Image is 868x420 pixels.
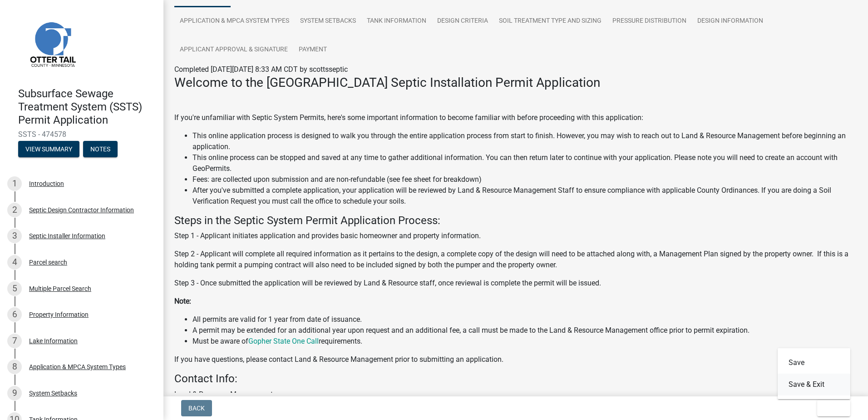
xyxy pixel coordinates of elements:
[29,207,134,213] div: Septic Design Contractor Information
[295,7,361,36] a: System Setbacks
[7,176,22,191] div: 1
[29,233,105,239] div: Septic Installer Information
[174,372,857,385] h4: Contact Info:
[248,337,319,345] a: Gopher State One Call
[29,338,78,344] div: Lake Information
[29,311,89,318] div: Property Information
[18,146,79,154] wm-modal-confirm: Summary
[174,214,857,227] h4: Steps in the Septic System Permit Application Process:
[29,285,91,292] div: Multiple Parcel Search
[29,364,126,370] div: Application & MPCA System Types
[174,278,857,289] p: Step 3 - Once submitted the application will be reviewed by Land & Resource staff, once reviewal ...
[7,255,22,270] div: 4
[192,174,857,185] li: Fees: are collected upon submission and are non-refundable (see fee sheet for breakdown)
[817,400,850,416] button: Exit
[83,141,118,157] button: Notes
[174,7,295,36] a: Application & MPCA System Types
[181,400,212,416] button: Back
[192,336,857,347] li: Must be aware of requirements.
[174,35,293,65] a: Applicant Approval & Signature
[192,185,857,207] li: After you've submitted a complete application, your application will be reviewed by Land & Resour...
[174,75,857,90] h3: Welcome to the [GEOGRAPHIC_DATA] Septic Installation Permit Application
[18,87,156,126] h4: Subsurface Sewage Treatment System (SSTS) Permit Application
[778,348,850,399] div: Exit
[7,360,22,374] div: 8
[192,130,857,152] li: This online application process is designed to walk you through the entire application process fr...
[293,35,332,65] a: Payment
[18,130,145,139] span: SSTS - 474578
[7,307,22,322] div: 6
[7,229,22,243] div: 3
[192,325,857,336] li: A permit may be extended for an additional year upon request and an additional fee, a call must b...
[18,141,79,157] button: View Summary
[361,7,432,36] a: Tank Information
[174,230,857,241] p: Step 1 - Applicant initiates application and provides basic homeowner and property information.
[778,374,850,395] button: Save & Exit
[83,146,118,154] wm-modal-confirm: Notes
[824,405,838,412] span: Exit
[29,390,77,396] div: System Setbacks
[174,297,191,305] strong: Note:
[29,259,67,265] div: Parcel search
[29,180,64,187] div: Introduction
[7,334,22,348] div: 7
[192,152,857,174] li: This online process can be stopped and saved at any time to gather additional information. You ca...
[174,65,348,74] span: Completed [DATE][DATE] 8:33 AM CDT by scottsseptic
[607,7,692,36] a: Pressure Distribution
[18,10,86,78] img: Otter Tail County, Minnesota
[174,249,857,270] p: Step 2 - Applicant will complete all required information as it pertains to the design, a complet...
[192,314,857,325] li: All permits are valid for 1 year from date of issuance.
[432,7,493,36] a: Design Criteria
[692,7,769,36] a: Design Information
[778,352,850,374] button: Save
[7,281,22,296] div: 5
[7,203,22,217] div: 2
[174,112,857,123] p: If you're unfamiliar with Septic System Permits, here's some important information to become fami...
[493,7,607,36] a: Soil Treatment Type and Sizing
[188,405,205,412] span: Back
[174,354,857,365] p: If you have questions, please contact Land & Resource Management prior to submitting an application.
[7,386,22,400] div: 9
